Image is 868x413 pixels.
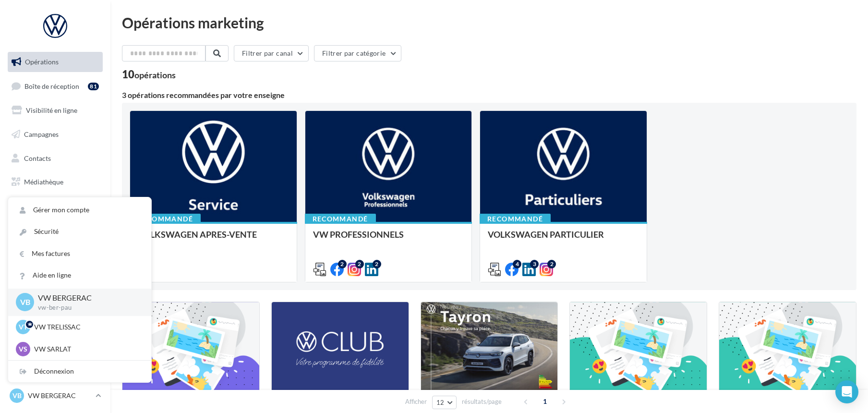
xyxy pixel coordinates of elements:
a: Visibilité en ligne [6,100,105,121]
div: 10 [122,69,176,80]
div: 4 [513,260,521,268]
a: Contacts [6,148,105,169]
button: Filtrer par canal [234,45,309,61]
span: Visibilité en ligne [26,106,77,114]
p: VW SARLAT [34,344,140,354]
span: 12 [436,399,445,406]
span: Boîte de réception [24,82,79,90]
a: Gérer mon compte [8,199,151,221]
div: Open Intercom Messenger [835,380,858,403]
div: 2 [547,260,556,268]
a: VB VW BERGERAC [8,387,103,405]
div: Opérations marketing [122,15,856,30]
a: Boîte de réception81 [6,76,105,97]
div: Recommandé [130,214,201,224]
span: Contacts [24,154,51,162]
p: VW BERGERAC [38,292,136,304]
div: 2 [355,260,364,268]
a: Campagnes [6,124,105,145]
span: VS [19,344,27,354]
div: Déconnexion [8,361,151,382]
span: Médiathèque [24,178,63,186]
span: Afficher [405,397,427,406]
div: 2 [338,260,347,268]
a: Médiathèque [6,172,105,192]
span: VT [19,322,27,332]
div: Recommandé [480,214,551,224]
button: 12 [432,396,457,409]
div: 2 [373,260,381,268]
p: vw-ber-pau [38,304,136,312]
div: Recommandé [305,214,376,224]
div: 3 [530,260,539,268]
p: VW BERGERAC [28,391,92,401]
div: opérations [134,71,176,79]
div: VOLKSWAGEN PARTICULIER [488,230,639,249]
a: Sécurité [8,221,151,243]
div: 81 [88,83,99,90]
a: ASSETS PERSONNALISABLES [6,220,105,248]
span: VB [20,297,30,308]
div: VW PROFESSIONNELS [313,230,464,249]
span: 1 [537,394,553,409]
a: Calendrier [6,196,105,216]
div: VOLKSWAGEN APRES-VENTE [138,230,289,249]
span: résultats/page [462,397,502,406]
p: VW TRELISSAC [34,322,140,332]
a: Opérations [6,52,105,72]
a: Mes factures [8,243,151,265]
div: 3 opérations recommandées par votre enseigne [122,91,856,99]
span: VB [12,391,22,401]
button: Filtrer par catégorie [314,45,401,61]
span: Opérations [25,58,59,66]
span: Campagnes [24,130,59,138]
a: Aide en ligne [8,265,151,286]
